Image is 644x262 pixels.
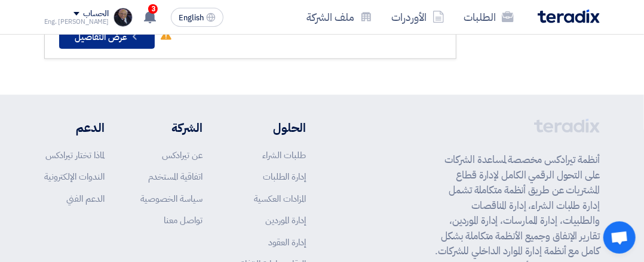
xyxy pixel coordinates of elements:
a: الدعم الفني [66,192,105,205]
div: Open chat [603,221,636,254]
a: اتفاقية المستخدم [148,170,203,183]
li: الدعم [44,119,105,137]
img: _1721078382163.jpg [114,8,133,27]
a: سياسة الخصوصية [140,192,203,205]
button: عرض التفاصيل [59,25,155,49]
li: الحلول [238,119,306,137]
a: ملف الشركة [297,3,382,31]
a: إدارة الموردين [265,214,306,227]
a: الندوات الإلكترونية [44,170,105,183]
span: 3 [148,4,158,14]
a: الأوردرات [382,3,454,31]
a: لماذا تختار تيرادكس [45,149,105,162]
img: Teradix logo [538,10,600,23]
a: تواصل معنا [164,214,203,227]
a: الطلبات [454,3,523,31]
a: إدارة الطلبات [263,170,306,183]
a: عن تيرادكس [162,149,203,162]
a: إدارة العقود [268,236,306,249]
div: الحساب [83,9,109,19]
a: طلبات الشراء [262,149,306,162]
a: المزادات العكسية [254,192,306,205]
span: English [179,14,204,22]
div: Eng. [PERSON_NAME] [44,19,109,25]
li: الشركة [140,119,203,137]
button: English [171,8,223,27]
